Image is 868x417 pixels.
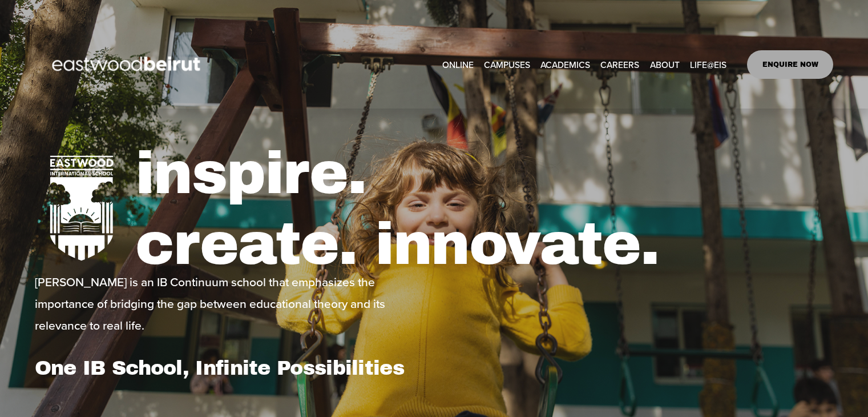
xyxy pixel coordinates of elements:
[690,55,726,73] a: folder dropdown
[35,35,221,94] img: EastwoodIS Global Site
[442,55,474,73] a: ONLINE
[484,55,530,73] a: folder dropdown
[35,271,431,336] p: [PERSON_NAME] is an IB Continuum school that emphasizes the importance of bridging the gap betwee...
[35,356,431,380] h1: One IB School, Infinite Possibilities
[600,55,639,73] a: CAREERS
[650,57,680,73] span: ABOUT
[690,57,726,73] span: LIFE@EIS
[747,50,833,79] a: ENQUIRE NOW
[484,57,530,73] span: CAMPUSES
[540,57,590,73] span: ACADEMICS
[540,55,590,73] a: folder dropdown
[135,138,833,280] h1: inspire. create. innovate.
[650,55,680,73] a: folder dropdown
